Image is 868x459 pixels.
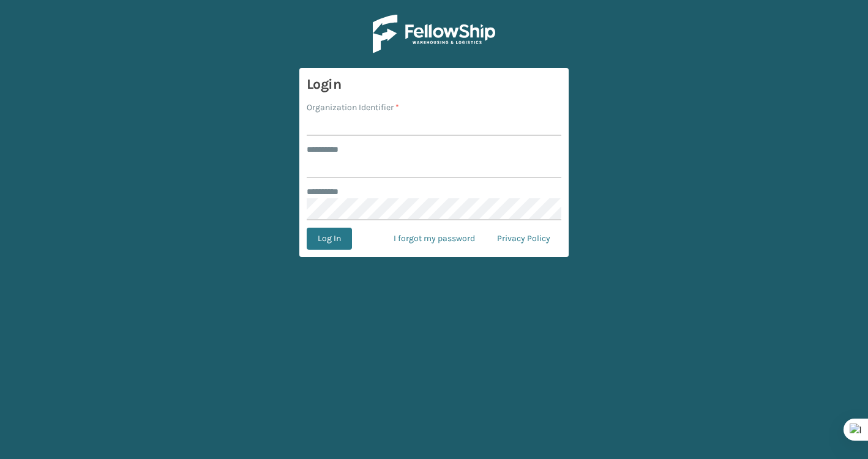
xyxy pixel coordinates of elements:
img: Logo [373,15,495,53]
a: I forgot my password [383,228,486,250]
a: Privacy Policy [486,228,561,250]
label: Organization Identifier [307,101,399,114]
button: Log In [307,228,352,250]
h3: Login [307,75,561,94]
